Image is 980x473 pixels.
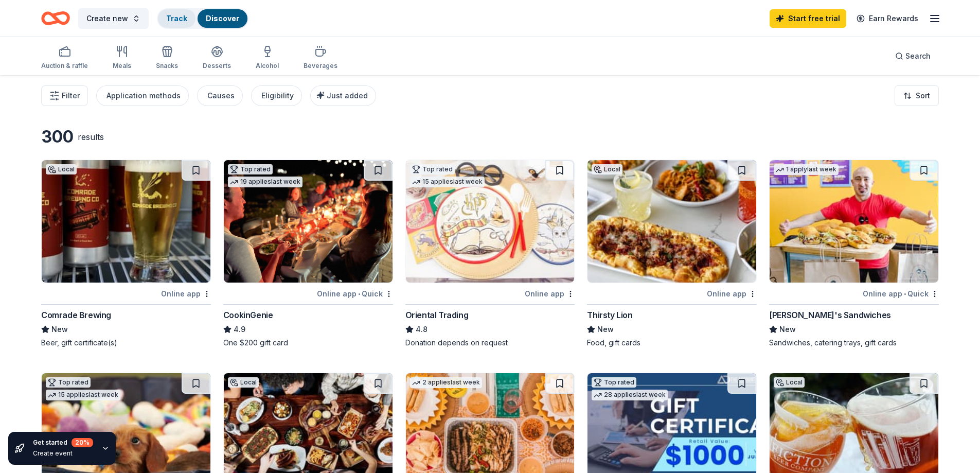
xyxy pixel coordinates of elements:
a: Image for Ike's Sandwiches1 applylast weekOnline app•Quick[PERSON_NAME]'s SandwichesNewSandwiches... [769,160,939,348]
button: Causes [197,85,243,106]
button: Create new [78,8,149,29]
img: Image for CookinGenie [224,160,393,283]
div: Comrade Brewing [41,309,111,321]
div: Top rated [46,377,91,388]
button: Desserts [203,41,231,75]
a: Start free trial [770,9,846,28]
div: Online app [707,287,757,300]
div: CookinGenie [223,309,273,321]
a: Image for Oriental TradingTop rated15 applieslast weekOnline appOriental Trading4.8Donation depen... [405,160,575,348]
span: Create new [86,12,128,25]
div: Eligibility [261,90,294,102]
span: Sort [916,90,930,102]
span: Filter [62,90,80,102]
a: Image for CookinGenieTop rated19 applieslast weekOnline app•QuickCookinGenie4.9One $200 gift card [223,160,393,348]
img: Image for Comrade Brewing [42,160,210,283]
div: 2 applies last week [410,377,482,388]
div: Auction & raffle [41,62,88,70]
div: Food, gift cards [587,338,757,348]
button: Sort [895,85,939,106]
div: Create event [33,449,93,458]
div: Snacks [156,62,178,70]
div: Online app Quick [317,287,393,300]
div: Sandwiches, catering trays, gift cards [769,338,939,348]
div: Application methods [106,90,181,102]
div: Oriental Trading [405,309,469,321]
span: 4.8 [416,323,427,336]
span: Search [905,50,931,62]
span: Just added [327,91,368,100]
div: 20 % [72,438,93,447]
button: TrackDiscover [157,8,248,29]
a: Image for Thirsty Lion LocalOnline appThirsty LionNewFood, gift cards [587,160,757,348]
span: New [597,323,614,336]
button: Meals [113,41,131,75]
div: 15 applies last week [410,177,485,187]
div: Alcohol [256,62,279,70]
div: Donation depends on request [405,338,575,348]
span: 4.9 [234,323,245,336]
div: Local [228,377,259,388]
a: Track [166,14,187,23]
a: Earn Rewards [850,9,924,28]
div: [PERSON_NAME]'s Sandwiches [769,309,891,321]
div: One $200 gift card [223,338,393,348]
span: • [904,290,906,298]
img: Image for Ike's Sandwiches [770,160,938,283]
div: Causes [207,90,235,102]
div: 1 apply last week [774,164,839,175]
a: Image for Comrade BrewingLocalOnline appComrade BrewingNewBeer, gift certificate(s) [41,160,211,348]
div: 15 applies last week [46,390,120,400]
div: Top rated [410,164,455,174]
div: Beverages [304,62,337,70]
div: Local [46,164,77,174]
div: Top rated [592,377,636,388]
button: Alcohol [256,41,279,75]
img: Image for Thirsty Lion [587,160,756,283]
button: Just added [310,85,376,106]
div: Meals [113,62,131,70]
div: Thirsty Lion [587,309,632,321]
button: Filter [41,85,88,106]
div: Get started [33,438,93,447]
div: Online app [525,287,575,300]
a: Home [41,6,70,30]
div: Desserts [203,62,231,70]
button: Snacks [156,41,178,75]
span: • [358,290,360,298]
a: Discover [206,14,239,23]
img: Image for Oriental Trading [406,160,575,283]
span: New [779,323,796,336]
div: Local [774,377,805,388]
div: 19 applies last week [228,177,302,187]
div: 28 applies last week [592,390,668,400]
div: Beer, gift certificate(s) [41,338,211,348]
div: Online app Quick [863,287,939,300]
button: Eligibility [251,85,302,106]
span: New [51,323,68,336]
button: Application methods [96,85,189,106]
div: Local [592,164,622,174]
div: results [78,131,104,143]
div: Top rated [228,164,273,174]
button: Beverages [304,41,337,75]
button: Auction & raffle [41,41,88,75]
div: Online app [161,287,211,300]
button: Search [887,46,939,66]
div: 300 [41,127,74,147]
